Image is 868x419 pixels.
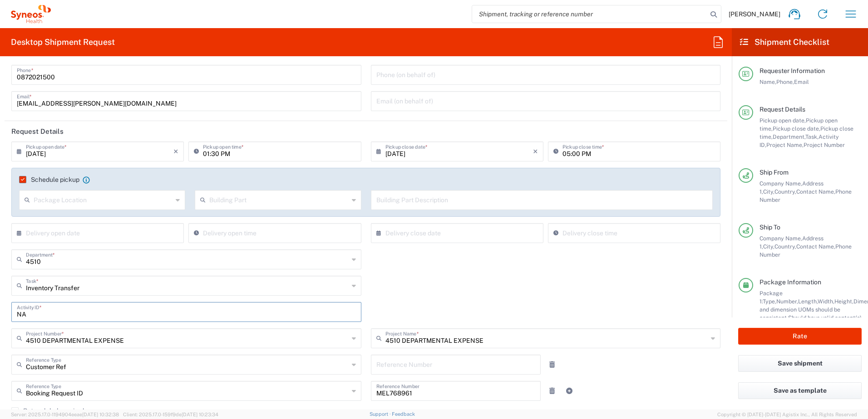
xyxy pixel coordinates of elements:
span: Copyright © [DATE]-[DATE] Agistix Inc., All Rights Reserved [717,410,857,419]
h2: Shipment Checklist [740,37,829,48]
input: Shipment, tracking or reference number [472,5,707,23]
span: Company Name, [759,235,802,242]
span: Task, [805,133,819,140]
span: Company Name, [759,180,802,187]
span: Number, [776,298,798,305]
span: Country, [774,243,796,250]
span: Project Number [804,141,845,148]
span: City, [763,188,774,195]
span: Server: 2025.17.0-1194904eeae [11,412,119,417]
span: Country, [774,188,796,195]
i: × [533,144,538,159]
a: Remove Reference [546,385,558,397]
span: Phone, [776,78,794,85]
span: Department, [773,133,805,140]
span: Contact Name, [796,243,835,250]
span: Type, [763,298,776,305]
h2: Request Details [11,127,64,136]
span: Package Information [759,278,821,286]
button: Save as template [738,382,862,399]
button: Rate [738,328,862,345]
span: Ship From [759,169,789,176]
label: Schedule pickup [19,176,79,183]
span: Should have valid content(s) [788,314,862,321]
span: Package 1: [759,290,783,305]
span: Height, [834,298,853,305]
span: Length, [798,298,818,305]
a: Support [370,411,392,417]
span: [DATE] 10:32:38 [82,412,119,417]
span: Client: 2025.17.0-159f9de [123,412,218,417]
a: Remove Reference [546,358,558,371]
span: Email [794,78,809,85]
span: Project Name, [766,141,804,148]
button: Save shipment [738,355,862,372]
a: Add Reference [563,385,576,397]
span: Request Details [759,106,805,113]
h2: Desktop Shipment Request [11,37,115,48]
span: Pickup close date, [773,125,820,132]
span: Width, [818,298,834,305]
i: × [173,144,178,159]
span: Name, [759,78,776,85]
span: [DATE] 10:23:34 [182,412,218,417]
span: [PERSON_NAME] [729,10,780,18]
a: Feedback [392,411,415,417]
label: Return label required [11,407,84,414]
span: City, [763,243,774,250]
span: Ship To [759,224,780,231]
span: Contact Name, [796,188,835,195]
span: Requester Information [759,67,825,74]
span: Pickup open date, [759,117,806,124]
